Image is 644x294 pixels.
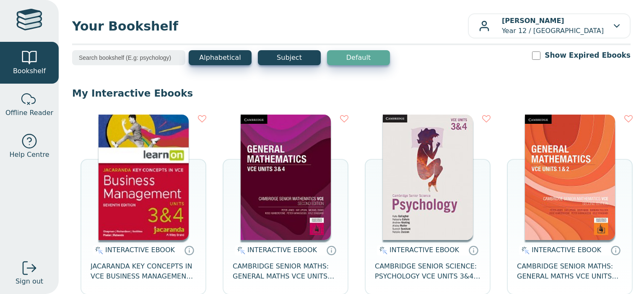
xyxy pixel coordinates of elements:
[91,261,196,281] span: JACARANDA KEY CONCEPTS IN VCE BUSINESS MANAGEMENT UNITS 3&4 7E LEARNON
[16,276,43,286] span: Sign out
[468,245,478,255] a: Interactive eBooks are accessed online via the publisher’s portal. They contain interactive resou...
[525,115,615,240] img: 98e9f931-67be-40f3-b733-112c3181ee3a.jpg
[326,245,336,255] a: Interactive eBooks are accessed online via the publisher’s portal. They contain interactive resou...
[99,115,189,240] img: cfdd67b8-715a-4f04-bef2-4b9ce8a41cb7.jpg
[502,16,604,36] p: Year 12 / [GEOGRAPHIC_DATA]
[105,246,175,254] span: INTERACTIVE EBOOK
[72,50,185,65] input: Search bookshelf (E.g: psychology)
[258,50,321,65] button: Subject
[247,246,317,254] span: INTERACTIVE EBOOK
[93,245,103,256] img: interactive.svg
[610,245,621,255] a: Interactive eBooks are accessed online via the publisher’s portal. They contain interactive resou...
[72,17,468,36] span: Your Bookshelf
[72,87,631,100] p: My Interactive Ebooks
[9,150,49,160] span: Help Centre
[241,115,331,240] img: 2d857910-8719-48bf-a398-116ea92bfb73.jpg
[189,50,252,65] button: Alphabetical
[390,246,459,254] span: INTERACTIVE EBOOK
[184,245,194,255] a: Interactive eBooks are accessed online via the publisher’s portal. They contain interactive resou...
[5,108,53,118] span: Offline Reader
[13,66,46,76] span: Bookshelf
[327,50,390,65] button: Default
[468,13,631,38] button: [PERSON_NAME]Year 12 / [GEOGRAPHIC_DATA]
[375,261,480,281] span: CAMBRIDGE SENIOR SCIENCE: PSYCHOLOGY VCE UNITS 3&4 EBOOK
[233,261,338,281] span: CAMBRIDGE SENIOR MATHS: GENERAL MATHS VCE UNITS 3&4 EBOOK 2E
[545,50,631,61] label: Show Expired Ebooks
[502,17,564,25] b: [PERSON_NAME]
[383,115,473,240] img: 23e18c3a-1f7d-4035-a42e-b1c76e55be5f.jpg
[519,245,530,256] img: interactive.svg
[235,245,245,256] img: interactive.svg
[517,261,623,281] span: CAMBRIDGE SENIOR MATHS: GENERAL MATHS VCE UNITS 1&2 EBOOK 2E
[532,246,601,254] span: INTERACTIVE EBOOK
[377,245,387,256] img: interactive.svg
